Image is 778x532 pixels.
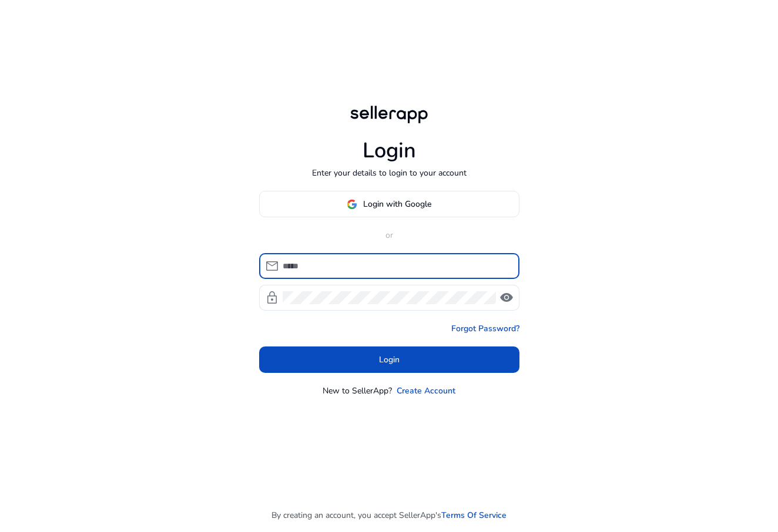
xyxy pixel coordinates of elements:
[259,346,519,373] button: Login
[363,138,416,163] h1: Login
[259,229,519,241] p: or
[265,259,279,273] span: mail
[499,291,514,305] span: visibility
[379,353,400,366] span: Login
[312,167,467,179] p: Enter your details to login to your account
[347,199,357,210] img: google-logo.svg
[451,322,519,335] a: Forgot Password?
[441,509,507,521] a: Terms Of Service
[323,385,392,397] p: New to SellerApp?
[363,198,431,210] span: Login with Google
[259,191,519,217] button: Login with Google
[397,385,455,397] a: Create Account
[265,291,279,305] span: lock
